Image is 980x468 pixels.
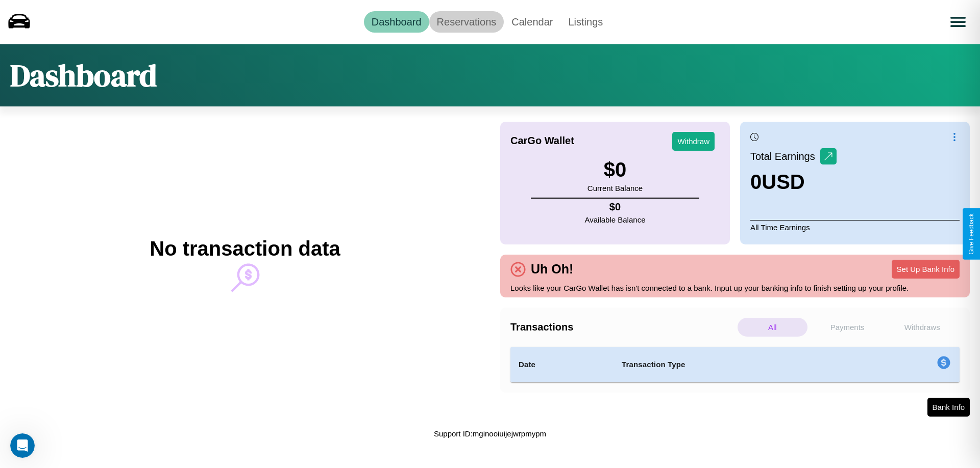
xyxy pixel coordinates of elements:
table: simple table [510,347,960,382]
a: Calendar [504,11,560,33]
h2: No transaction data [150,237,340,260]
button: Open menu [944,8,972,36]
h4: Transactions [510,321,735,333]
a: Reservations [429,11,504,33]
button: Set Up Bank Info [892,260,960,279]
h4: Uh Oh! [526,262,578,277]
p: Payments [813,318,883,337]
iframe: Intercom live chat [10,433,35,458]
p: Available Balance [585,213,646,227]
p: Withdraws [887,318,957,337]
button: Withdraw [672,132,715,151]
p: All Time Earnings [750,220,960,234]
p: All [738,318,807,337]
p: Looks like your CarGo Wallet has isn't connected to a bank. Input up your banking info to finish ... [510,281,960,295]
h4: CarGo Wallet [510,135,574,147]
h4: Transaction Type [622,359,853,371]
h1: Dashboard [10,54,157,96]
p: Total Earnings [750,147,820,166]
h3: 0 USD [750,171,837,194]
a: Listings [560,11,610,33]
h3: $ 0 [587,158,643,181]
button: Bank Info [927,398,970,417]
p: Support ID: mginooiuijejwrpmypm [434,427,546,441]
p: Current Balance [587,181,643,195]
h4: $ 0 [585,201,646,213]
a: Dashboard [364,11,429,33]
div: Give Feedback [968,213,975,255]
h4: Date [519,359,605,371]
